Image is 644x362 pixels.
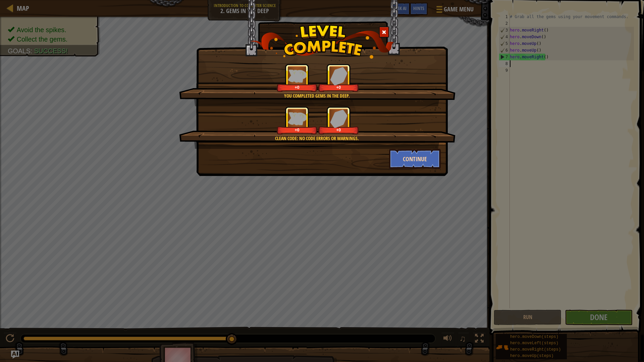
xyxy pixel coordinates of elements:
[330,67,347,85] img: reward_icon_gems.png
[211,135,423,142] div: Clean code: no code errors or warnings.
[211,93,423,99] div: You completed Gems in the Deep.
[389,149,441,169] button: Continue
[288,112,307,125] img: reward_icon_xp.png
[320,127,358,132] div: +0
[288,69,307,82] img: reward_icon_xp.png
[330,109,347,128] img: reward_icon_gems.png
[320,85,358,90] div: +0
[278,85,316,90] div: +0
[250,25,394,59] img: level_complete.png
[278,127,316,132] div: +0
